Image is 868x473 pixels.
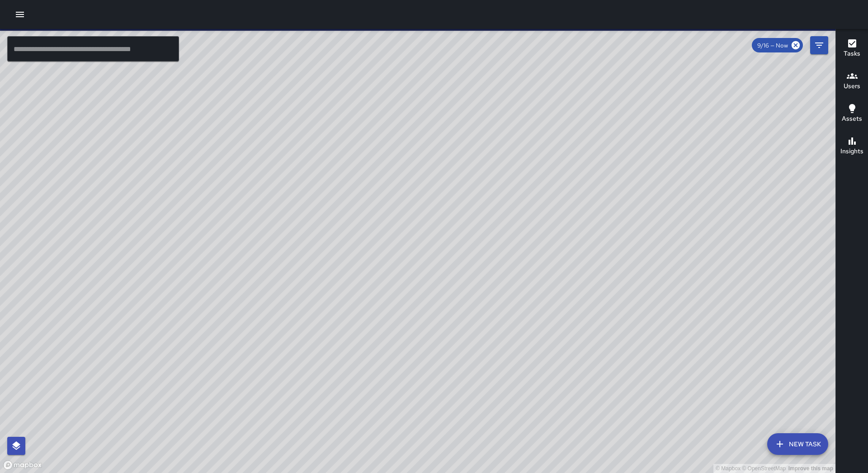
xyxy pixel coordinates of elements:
[810,36,828,54] button: Filters
[844,49,860,59] h6: Tasks
[752,38,803,52] div: 9/16 — Now
[840,147,863,156] h6: Insights
[836,98,868,130] button: Assets
[844,81,860,91] h6: Users
[767,433,828,455] button: New Task
[836,33,868,65] button: Tasks
[836,130,868,163] button: Insights
[836,65,868,98] button: Users
[752,42,793,49] span: 9/16 — Now
[842,114,862,124] h6: Assets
